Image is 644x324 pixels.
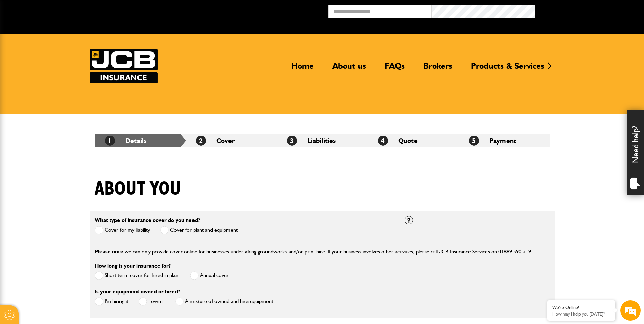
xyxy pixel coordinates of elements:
label: Annual cover [190,271,229,280]
label: Cover for plant and equipment [160,226,238,234]
a: Brokers [418,61,457,76]
div: We're Online! [552,305,610,310]
div: Need help? [627,110,644,195]
a: About us [327,61,371,76]
button: Broker Login [535,5,639,16]
span: 5 [469,136,479,146]
label: Cover for my liability [95,226,150,234]
li: Liabilities [277,134,368,147]
li: Payment [459,134,550,147]
p: we can only provide cover online for businesses undertaking groundworks and/or plant hire. If you... [95,247,550,256]
li: Details [95,134,186,147]
label: What type of insurance cover do you need? [95,218,200,223]
a: FAQs [380,61,410,76]
span: 3 [287,136,297,146]
label: I'm hiring it [95,297,128,306]
li: Cover [186,134,277,147]
img: JCB Insurance Services logo [90,49,158,83]
label: Short term cover for hired in plant [95,271,180,280]
h1: About you [95,178,181,200]
span: 1 [105,136,115,146]
li: Quote [368,134,459,147]
span: 2 [196,136,206,146]
label: I own it [139,297,165,306]
label: How long is your insurance for? [95,263,171,269]
p: How may I help you today? [552,311,610,317]
a: Home [286,61,319,76]
label: Is your equipment owned or hired? [95,289,180,294]
a: JCB Insurance Services [90,49,158,83]
a: Products & Services [466,61,549,76]
label: A mixture of owned and hire equipment [175,297,273,306]
span: Please note: [95,248,125,255]
span: 4 [378,136,388,146]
